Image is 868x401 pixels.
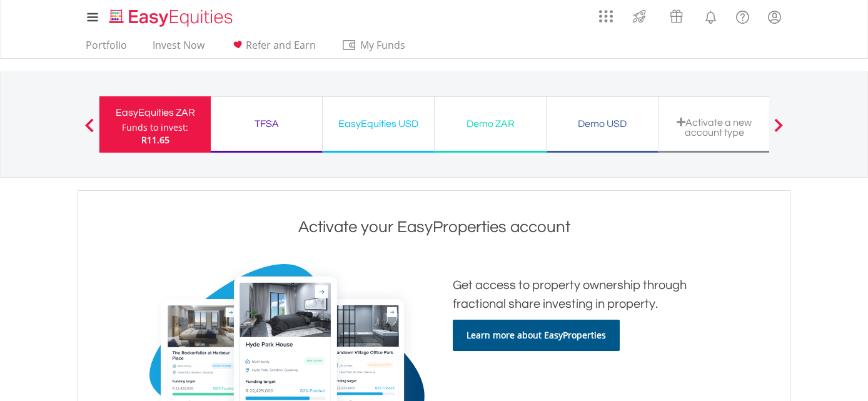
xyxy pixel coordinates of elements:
a: AppsGrid [591,3,621,23]
span: R11.65 [141,134,169,146]
div: Demo USD [554,115,650,133]
img: EasyEquities_Logo.png [107,8,238,28]
a: My Profile [759,3,790,31]
a: Portfolio [81,39,132,58]
a: Learn more about EasyProperties [453,320,620,351]
a: Refer and Earn [225,39,321,58]
div: TFSA [218,115,315,133]
div: Activate a new account type [666,117,762,138]
img: grid-menu-icon.svg [599,9,613,23]
h2: Get access to property ownership through fractional share investing in property. [453,276,709,313]
a: Invest Now [148,39,209,58]
div: EasyEquities ZAR [107,104,203,121]
a: Notifications [695,3,727,28]
span: Refer and Earn [246,38,316,52]
a: Vouchers [658,3,695,26]
img: vouchers-v2.svg [666,6,687,26]
div: Demo ZAR [442,115,538,133]
img: thrive-v2.svg [629,6,650,26]
a: Home page [104,3,238,28]
span: My Funds [341,37,423,53]
a: FAQ's and Support [727,3,759,28]
h1: Activate your EasyProperties account [81,216,787,238]
div: Funds to invest: [122,121,188,134]
div: EasyEquities USD [330,115,426,133]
